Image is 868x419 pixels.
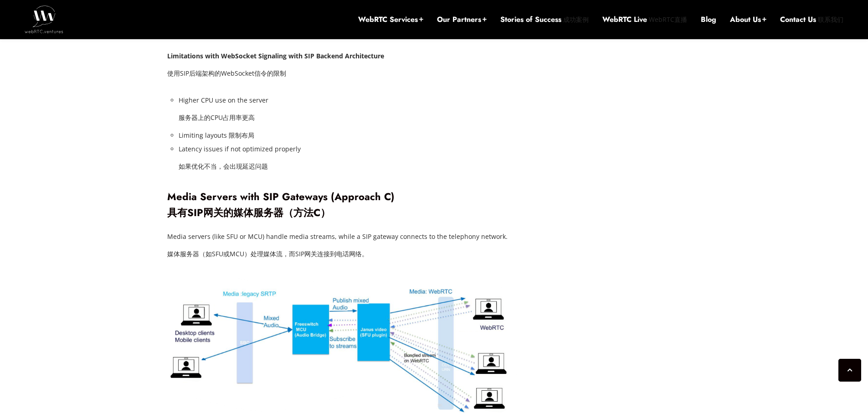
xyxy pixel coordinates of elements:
img: WebRTC.ventures [25,5,63,33]
font: 如果优化不当，会出现延迟问题 [179,162,268,171]
font: 成功案例 [563,15,589,24]
a: About Us [730,15,766,25]
li: Latency issues if not optimized properly [179,142,518,177]
a: Stories of Success [500,15,561,25]
li: Limiting layouts [179,129,518,142]
a: WebRTC Services [358,15,423,25]
strong: Limitations with WebSocket Signaling with SIP Backend Architecture [167,52,384,60]
img: Example architecture of a solution integrating legacy telephony video and audio devices with mode... [167,278,518,415]
font: 联系我们 [818,15,843,24]
p: Media servers (like SFU or MCU) handle media streams, while a SIP gateway connects to the telepho... [167,230,518,264]
font: 具有SIP网关的媒体服务器（方法C） [167,205,330,220]
a: WebRTC Live [602,15,647,25]
font: 使用SIP后端架构的WebSocket信令的限制 [167,69,286,78]
font: WebRTC直播 [649,15,687,24]
font: 限制布局 [229,131,254,140]
a: Our Partners [437,15,487,25]
h3: Media Servers with SIP Gateways (Approach C) [167,191,518,222]
font: 媒体服务器（如SFU或MCU）处理媒体流，而SIP网关连接到电话网络。 [167,249,368,258]
li: Higher CPU use on the server [179,93,518,128]
a: Blog [701,15,716,25]
font: 服务器上的CPU占用率更高 [179,113,255,122]
a: Contact Us [780,15,816,25]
